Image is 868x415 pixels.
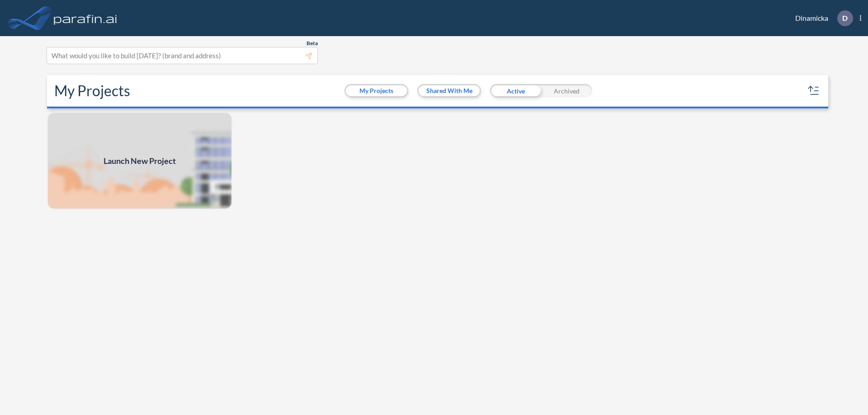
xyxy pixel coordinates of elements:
[782,10,861,26] div: Dinamicka
[490,84,541,98] div: Active
[346,85,407,96] button: My Projects
[47,112,232,210] a: Launch New Project
[54,82,130,99] h2: My Projects
[419,85,480,96] button: Shared With Me
[104,155,176,167] span: Launch New Project
[541,84,592,98] div: Archived
[307,40,318,47] span: Beta
[52,9,119,27] img: logo
[47,112,232,210] img: add
[807,84,821,98] button: sort
[842,14,848,22] p: D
